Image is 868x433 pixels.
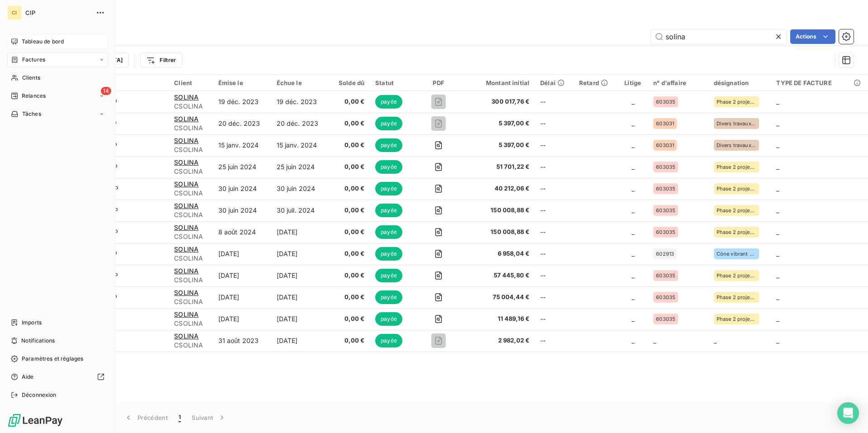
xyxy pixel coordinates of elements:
span: 1 [179,413,181,422]
span: payée [375,269,402,282]
span: Imports [22,319,42,327]
span: 603035 [656,229,675,235]
span: payée [375,117,402,130]
span: _ [632,119,634,127]
td: 31 août 2023 [213,330,271,352]
span: _ [776,337,779,344]
span: 51 701,22 € [468,162,529,171]
span: 603035 [656,186,675,191]
span: Phase 2 projet Solina [717,316,756,322]
span: CSOLINA [174,341,207,350]
span: _ [776,163,779,171]
td: -- [535,265,574,286]
span: Relances [22,92,46,100]
span: Paramètres et réglages [22,355,83,363]
span: CSOLINA [174,189,207,198]
span: Phase 2 projet Solina [717,208,756,213]
td: 30 juin 2024 [213,200,271,221]
span: _ [776,271,779,279]
span: 0,00 € [335,141,364,150]
span: payée [375,95,402,109]
span: CSOLINA [174,254,207,263]
div: Délai [540,79,568,86]
div: Montant initial [468,79,529,86]
td: -- [535,243,574,265]
span: 0,00 € [335,184,364,193]
span: 603035 [656,316,675,322]
span: Déconnexion [22,391,57,399]
td: 30 juin 2024 [213,178,271,200]
td: [DATE] [271,286,330,308]
span: 0,00 € [335,119,364,128]
span: Factures [22,56,45,64]
span: 603035 [656,273,675,278]
td: [DATE] [271,221,330,243]
td: [DATE] [213,265,271,286]
button: Filtrer [140,53,182,67]
span: 603035 [656,99,675,105]
div: Litige [623,79,642,86]
td: [DATE] [271,265,330,286]
span: SOLINA [174,137,198,144]
div: CI [7,5,22,20]
span: Tâches [22,110,41,118]
span: 602913 [656,251,674,257]
span: _ [632,271,634,279]
td: 30 juin 2024 [271,178,330,200]
span: CIP [25,9,90,16]
div: Solde dû [335,79,364,86]
span: _ [632,250,634,257]
span: 0,00 € [335,314,364,324]
span: CSOLINA [174,276,207,285]
span: 40 212,06 € [468,184,529,193]
div: Open Intercom Messenger [837,402,859,424]
div: Statut [375,79,409,86]
span: payée [375,290,402,304]
span: 0,00 € [335,336,364,345]
img: Logo LeanPay [7,413,63,428]
button: Suivant [186,408,232,427]
td: -- [535,134,574,156]
span: SOLINA [174,310,198,318]
span: payée [375,160,402,174]
span: CSOLINA [174,319,207,328]
span: _ [776,206,779,214]
a: Aide [7,370,108,384]
span: 11 489,16 € [468,314,529,324]
span: CSOLINA [174,232,207,241]
span: 150 008,88 € [468,206,529,215]
td: [DATE] [271,308,330,330]
td: 25 juin 2024 [213,156,271,178]
button: Actions [790,29,835,44]
td: -- [535,330,574,352]
span: Aide [22,373,34,381]
span: payée [375,225,402,239]
span: 0,00 € [335,228,364,237]
div: désignation [714,79,766,86]
span: _ [632,98,634,105]
td: [DATE] [271,330,330,352]
td: 20 déc. 2023 [213,113,271,134]
td: 30 juil. 2024 [271,200,330,221]
span: _ [776,315,779,323]
td: -- [535,113,574,134]
button: Précédent [118,408,173,427]
span: Divers travaux électriques suite à la démolition [717,143,756,148]
span: _ [776,119,779,127]
span: 5 397,00 € [468,141,529,150]
span: SOLINA [174,245,198,253]
span: CSOLINA [174,210,207,219]
div: Émise le [218,79,266,86]
span: _ [632,337,634,344]
td: -- [535,200,574,221]
span: 603035 [656,164,675,170]
span: Phase 2 projet Solina [717,164,756,170]
span: 6 958,04 € [468,249,529,258]
span: 2 982,02 € [468,336,529,345]
td: -- [535,286,574,308]
span: _ [632,141,634,149]
span: 0,00 € [335,97,364,106]
div: Retard [579,79,612,86]
span: SOLINA [174,93,198,101]
div: TYPE DE FACTURE [776,79,863,86]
